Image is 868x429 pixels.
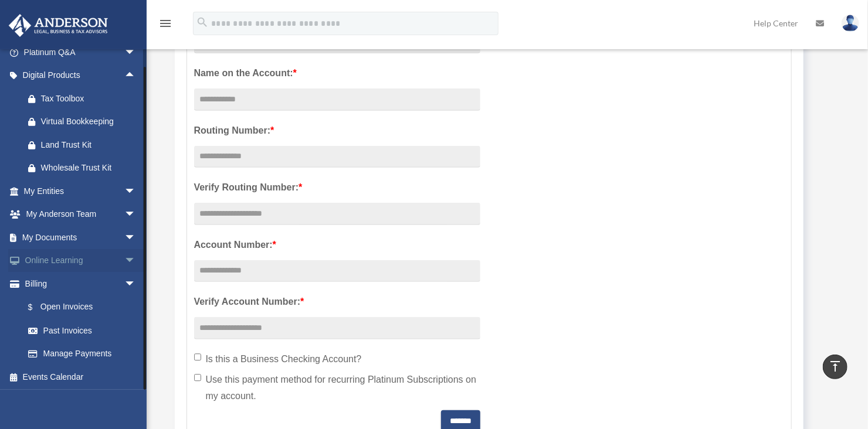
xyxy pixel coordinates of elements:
[823,355,847,379] a: vertical_align_top
[194,374,202,382] input: Use this payment method for recurring Platinum Subscriptions on my account.
[194,237,480,253] label: Account Number:
[194,351,480,367] label: Is this a Business Checking Account?
[8,40,154,64] a: Platinum Q&Aarrow_drop_down
[194,372,480,404] label: Use this payment method for recurring Platinum Subscriptions on my account.
[124,179,148,203] span: arrow_drop_down
[16,133,154,156] a: Land Trust Kit
[194,65,480,81] label: Name on the Account:
[158,21,172,30] a: menu
[828,359,842,373] i: vertical_align_top
[124,226,148,250] span: arrow_drop_down
[8,365,154,389] a: Events Calendar
[41,114,139,129] div: Virtual Bookkeeping
[842,15,859,32] img: User Pic
[124,40,148,64] span: arrow_drop_down
[124,64,148,88] span: arrow_drop_up
[16,342,148,366] a: Manage Payments
[41,138,139,152] div: Land Trust Kit
[8,64,154,87] a: Digital Productsarrow_drop_up
[8,249,154,273] a: Online Learningarrow_drop_down
[16,319,154,342] a: Past Invoices
[8,203,154,226] a: My Anderson Teamarrow_drop_down
[5,14,111,37] img: Anderson Advisors Platinum Portal
[16,156,154,180] a: Wholesale Trust Kit
[196,16,209,29] i: search
[124,249,148,273] span: arrow_drop_down
[124,272,148,296] span: arrow_drop_down
[8,226,154,249] a: My Documentsarrow_drop_down
[16,110,154,134] a: Virtual Bookkeeping
[41,91,139,106] div: Tax Toolbox
[35,300,40,315] span: $
[194,294,480,310] label: Verify Account Number:
[158,16,172,30] i: menu
[8,272,154,295] a: Billingarrow_drop_down
[41,161,139,175] div: Wholesale Trust Kit
[16,87,154,110] a: Tax Toolbox
[194,179,480,196] label: Verify Routing Number:
[194,353,202,361] input: Is this a Business Checking Account?
[194,122,480,139] label: Routing Number:
[8,179,154,203] a: My Entitiesarrow_drop_down
[16,295,154,319] a: $Open Invoices
[124,203,148,227] span: arrow_drop_down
